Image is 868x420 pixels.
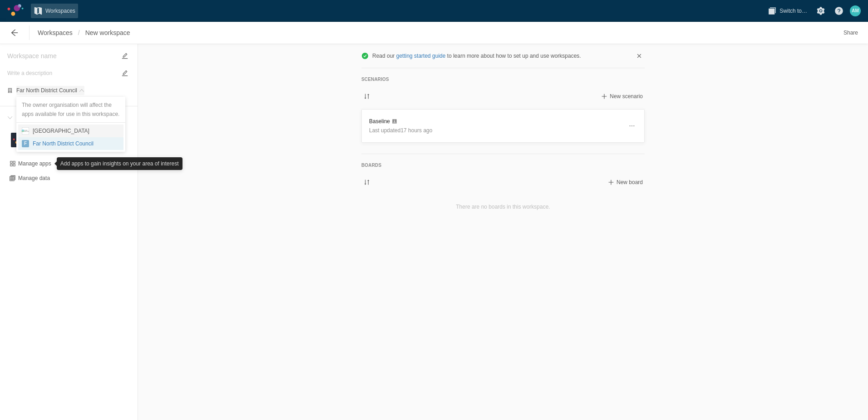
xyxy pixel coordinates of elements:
[396,53,446,59] a: getting started guide
[38,28,73,37] span: Workspaces
[610,93,643,100] span: New scenario
[18,99,123,150] div: Far North District Council
[361,75,645,84] h5: Scenarios
[369,127,432,134] span: Last updated 17 hours ago
[45,6,75,15] span: Workspaces
[57,157,182,170] div: Add apps to gain insights on your area of interest
[83,25,133,40] a: New workspace
[369,117,622,126] h3: Baseline
[35,25,133,40] nav: Breadcrumb
[85,28,130,37] span: New workspace
[18,175,50,182] span: Manage data
[616,179,643,186] span: New board
[369,51,634,60] div: Read our to learn more about how to set up and use workspaces.
[13,114,29,122] div: Apps
[456,204,550,210] span: There are no boards in this workspace.
[7,173,52,184] button: Manage data
[361,161,645,170] h5: Boards
[7,129,130,151] div: KKinesis logoKinesis platformKinesis
[599,91,645,102] button: New scenario
[779,6,807,15] span: Switch to…
[75,25,83,40] span: /
[606,177,645,188] button: New board
[850,5,861,16] div: AM
[843,28,858,37] span: Share
[31,4,78,18] a: Workspaces
[841,25,861,40] button: Share
[16,88,77,93] span: Far North District Council
[29,139,94,148] div: Far North District Council
[29,126,89,135] div: [GEOGRAPHIC_DATA]
[35,25,75,40] a: Workspaces
[765,4,810,18] button: Switch to…
[18,99,123,120] div: The owner organisation will affect the apps available for use in this workspace.
[22,127,29,135] div: F
[4,110,134,125] div: Apps
[16,86,84,95] button: Far North District Council
[361,109,645,143] a: BaselineLast updated17 hours ago
[22,140,29,147] div: F
[7,158,53,169] button: Manage apps
[18,160,51,167] div: Manage apps
[11,133,25,147] div: K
